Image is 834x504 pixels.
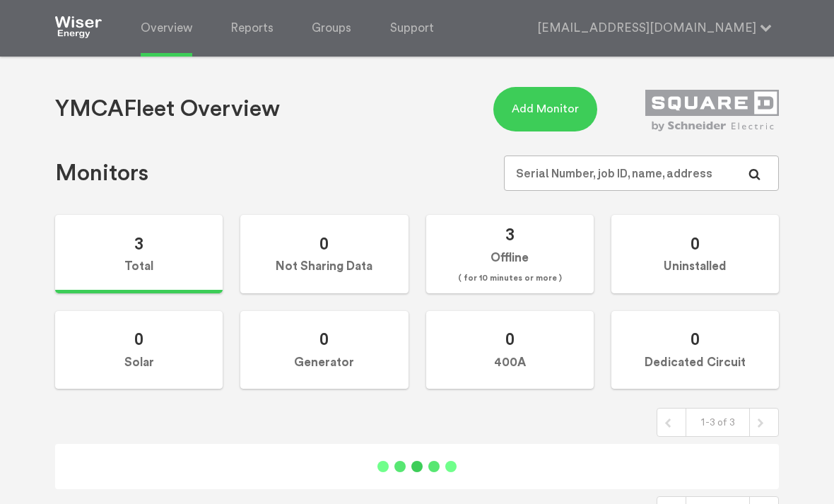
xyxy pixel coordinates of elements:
[55,159,148,188] h1: Monitors
[55,215,223,293] label: Total
[55,311,223,389] label: Solar
[458,270,562,287] span: ( for 10 minutes or more )
[55,16,102,38] img: Sense Logo
[645,90,779,132] img: Header Logo
[240,311,408,389] label: Generator
[319,233,329,254] span: 0
[134,329,143,349] span: 0
[611,215,779,293] label: Uninstalled
[319,329,329,349] span: 0
[691,233,700,254] span: 0
[691,329,700,349] span: 0
[611,311,779,389] label: Dedicated Circuit
[55,95,280,124] h1: YMCA Fleet Overview
[505,329,515,349] span: 0
[240,215,408,293] label: Not Sharing Data
[505,224,515,245] span: 3
[134,233,143,254] span: 3
[426,311,594,389] label: 400A
[426,215,594,293] label: Offline
[686,409,750,435] div: 1-3 of 3
[504,156,779,191] input: Serial Number, job ID, name, address
[493,87,597,132] button: Add Monitor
